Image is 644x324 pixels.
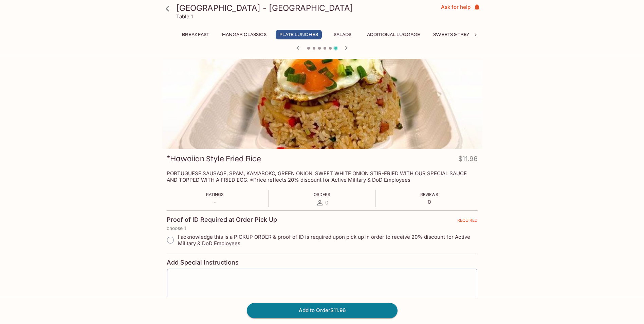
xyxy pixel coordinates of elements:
div: *Hawaiian Style Fried Rice [162,59,482,149]
button: Plate Lunches [276,30,322,39]
button: Add to Order$11.96 [247,303,398,318]
button: Hangar Classics [218,30,270,39]
h4: Add Special Instructions [167,259,478,266]
span: I acknowledge this is a PICKUP ORDER & proof of ID is required upon pick up in order to receive 2... [178,234,472,247]
span: Orders [314,192,330,197]
p: Table 1 [176,13,193,20]
p: PORTUGUESE SAUSAGE, SPAM, KAMABOKO, GREEN ONION, SWEET WHITE ONION STIR-FRIED WITH OUR SPECIAL SA... [167,170,478,183]
button: Breakfast [178,30,213,39]
p: choose 1 [167,226,478,231]
h4: Proof of ID Required at Order Pick Up [167,216,277,223]
h3: *Hawaiian Style Fried Rice [167,154,261,164]
span: Ratings [206,192,224,197]
button: Sweets & Treats [429,30,479,39]
span: Reviews [420,192,438,197]
span: 0 [325,199,328,206]
button: Salads [327,30,358,39]
p: - [206,199,224,205]
button: Additional Luggage [363,30,424,39]
p: 0 [420,199,438,205]
span: REQUIRED [457,218,478,226]
h4: $11.96 [458,154,478,167]
h3: [GEOGRAPHIC_DATA] - [GEOGRAPHIC_DATA] [176,3,441,13]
